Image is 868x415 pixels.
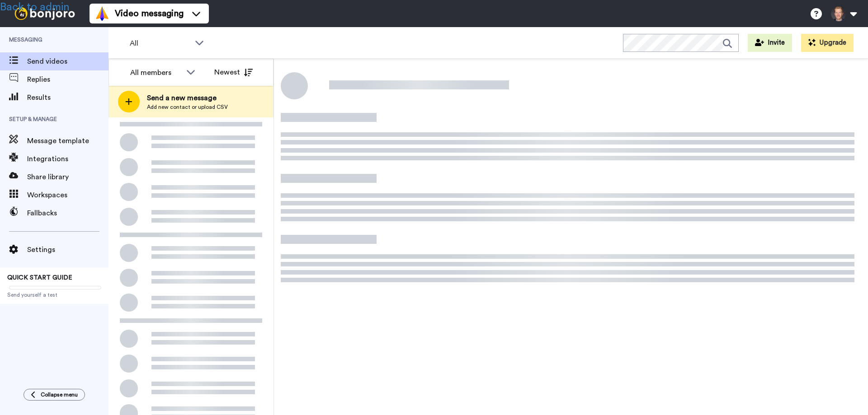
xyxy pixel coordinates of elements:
span: Add new contact or upload CSV [147,103,228,111]
span: Send videos [27,56,108,67]
button: Collapse menu [24,389,85,401]
span: Results [27,92,108,103]
span: QUICK START GUIDE [7,275,72,281]
button: Upgrade [801,34,854,52]
span: Collapse menu [41,391,78,398]
img: vm-color.svg [95,6,109,21]
div: All members [130,67,182,78]
span: Replies [27,74,108,85]
span: Message template [27,135,108,146]
button: Newest [208,63,259,81]
span: Fallbacks [27,208,108,219]
button: Invite [748,34,792,52]
span: Settings [27,244,108,255]
span: Workspaces [27,190,108,201]
span: Integrations [27,154,108,164]
span: Share library [27,172,108,182]
span: Send yourself a test [7,291,101,298]
span: Send a new message [147,93,228,103]
span: Video messaging [115,7,184,20]
span: All [130,38,190,49]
